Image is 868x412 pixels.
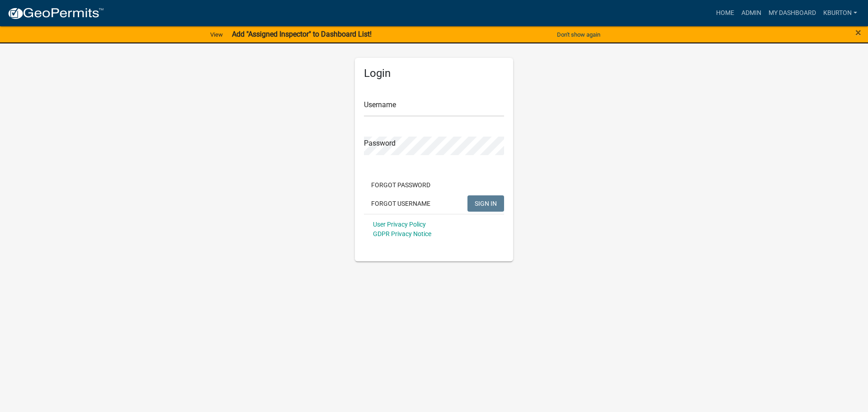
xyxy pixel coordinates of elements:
[373,230,431,237] a: GDPR Privacy Notice
[467,195,504,212] button: SIGN IN
[553,27,604,42] button: Don't show again
[712,5,738,22] a: Home
[232,30,372,38] strong: Add "Assigned Inspector" to Dashboard List!
[207,27,226,42] a: View
[475,199,497,207] span: SIGN IN
[738,5,765,22] a: Admin
[855,27,861,38] button: Close
[364,177,438,193] button: Forgot Password
[820,5,861,22] a: kburton
[855,26,861,39] span: ×
[364,67,504,80] h5: Login
[765,5,820,22] a: My Dashboard
[373,221,426,228] a: User Privacy Policy
[364,195,438,212] button: Forgot Username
